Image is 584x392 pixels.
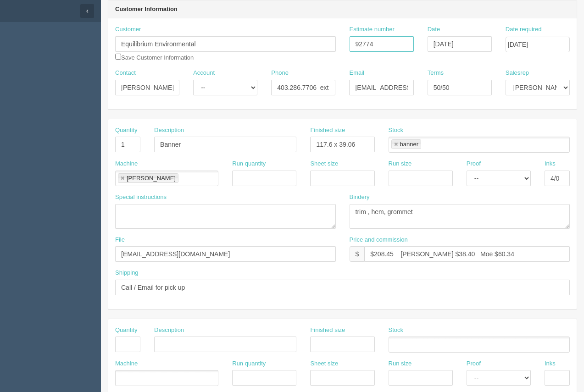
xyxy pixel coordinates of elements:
[350,193,370,202] label: Bindery
[115,69,136,77] label: Contact
[467,160,481,168] label: Proof
[350,204,570,229] textarea: trim , assemble - ARB
[193,69,215,77] label: Account
[428,25,440,34] label: Date
[545,359,556,368] label: Inks
[127,175,176,181] div: [PERSON_NAME]
[232,160,266,168] label: Run quantity
[115,25,336,62] div: Save Customer Information
[310,326,345,335] label: Finished size
[115,25,141,34] label: Customer
[310,126,345,135] label: Finished size
[115,36,336,52] input: Enter customer name
[154,326,184,335] label: Description
[400,141,418,147] div: banner
[545,160,556,168] label: Inks
[232,359,266,368] label: Run quantity
[115,193,167,202] label: Special instructions
[115,236,125,244] label: File
[310,359,338,368] label: Sheet size
[389,326,404,335] label: Stock
[428,69,444,77] label: Terms
[115,160,138,168] label: Machine
[506,25,542,34] label: Date required
[506,69,529,77] label: Salesrep
[350,236,408,244] label: Price and commission
[350,25,395,34] label: Estimate number
[271,69,289,77] label: Phone
[349,69,364,77] label: Email
[115,326,137,335] label: Quantity
[467,359,481,368] label: Proof
[108,0,577,19] header: Customer Information
[115,359,138,368] label: Machine
[310,160,338,168] label: Sheet size
[115,126,137,135] label: Quantity
[115,269,139,277] label: Shipping
[389,126,404,135] label: Stock
[389,359,412,368] label: Run size
[389,160,412,168] label: Run size
[154,126,184,135] label: Description
[350,246,365,262] div: $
